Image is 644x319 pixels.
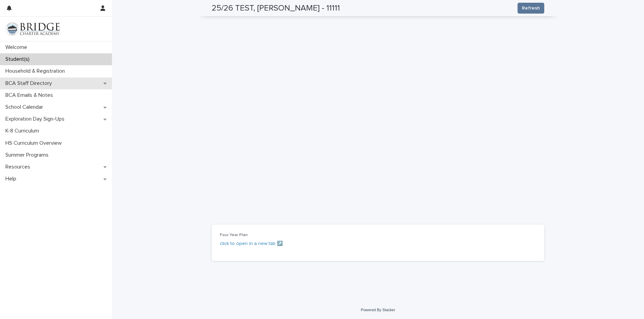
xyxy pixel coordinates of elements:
a: Powered By Stacker [361,308,395,312]
p: School Calendar [3,104,49,110]
p: Welcome [3,44,33,51]
p: K-8 Curriculum [3,128,44,134]
p: HS Curriculum Overview [3,140,67,146]
button: Refresh [517,3,544,14]
p: Resources [3,164,36,170]
p: Exploration Day Sign-Ups [3,116,70,122]
img: V1C1m3IdTEidaUdm9Hs0 [5,22,60,36]
p: Student(s) [3,56,35,63]
p: BCA Emails & Notes [3,92,58,99]
p: BCA Staff Directory [3,80,57,87]
p: Help [3,176,22,182]
span: Refresh [522,5,540,12]
span: Four Year Plan [220,233,248,237]
h2: 25/26 TEST, [PERSON_NAME] - 11111 [212,3,340,13]
p: Summer Programs [3,152,54,158]
p: Household & Registration [3,68,70,74]
a: click to open in a new tab ↗️ [220,241,283,246]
